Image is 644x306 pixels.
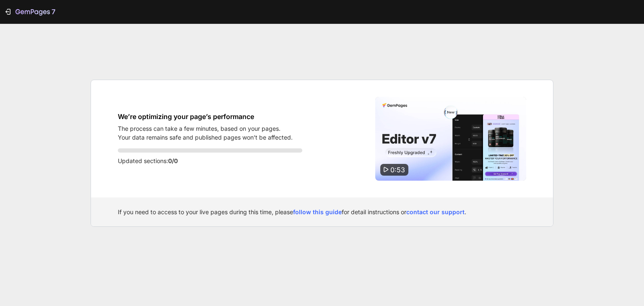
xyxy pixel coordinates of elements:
[375,97,526,181] img: Video thumbnail
[118,133,293,142] p: Your data remains safe and published pages won’t be affected.
[406,208,465,215] a: contact our support
[118,156,302,166] p: Updated sections:
[118,207,526,216] div: If you need to access to your live pages during this time, please for detail instructions or .
[293,208,342,215] a: follow this guide
[118,124,293,133] p: The process can take a few minutes, based on your pages.
[390,166,405,174] span: 0:53
[168,157,178,164] span: 0/0
[118,112,293,122] h1: We’re optimizing your page’s performance
[52,7,55,17] p: 7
